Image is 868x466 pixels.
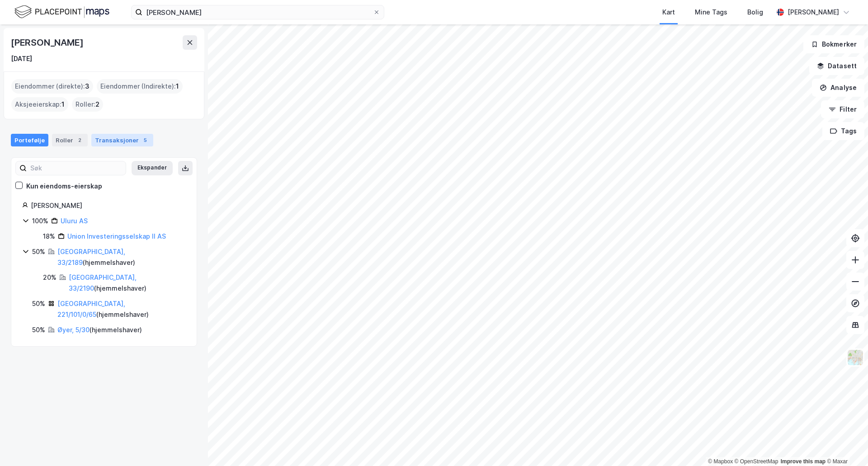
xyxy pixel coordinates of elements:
[11,79,93,94] div: Eiendommer (direkte) :
[141,136,150,145] div: 5
[95,99,99,110] span: 2
[11,97,68,112] div: Aksjeeierskap :
[788,7,839,18] div: [PERSON_NAME]
[821,100,864,118] button: Filter
[803,35,864,53] button: Bokmerker
[85,81,90,92] span: 3
[26,181,102,192] div: Kun eiendoms-eierskap
[57,325,142,335] div: ( hjemmelshaver )
[32,298,45,309] div: 50%
[97,79,183,94] div: Eiendommer (Indirekte) :
[61,217,88,225] a: Uluru AS
[43,231,55,242] div: 18%
[27,161,126,175] input: Søk
[32,246,45,257] div: 50%
[735,458,778,465] a: OpenStreetMap
[11,35,85,50] div: [PERSON_NAME]
[57,326,90,334] a: Øyer, 5/30
[176,81,179,92] span: 1
[142,5,373,19] input: Søk på adresse, matrikkel, gårdeiere, leietakere eller personer
[14,4,109,20] img: logo.f888ab2527a4732fd821a326f86c7f29.svg
[72,97,103,112] div: Roller :
[812,79,864,97] button: Analyse
[809,57,864,75] button: Datasett
[32,325,45,335] div: 50%
[69,272,186,294] div: ( hjemmelshaver )
[57,248,125,266] a: [GEOGRAPHIC_DATA], 33/2189
[31,200,186,211] div: [PERSON_NAME]
[11,134,48,146] div: Portefølje
[57,300,125,318] a: [GEOGRAPHIC_DATA], 221/101/0/65
[75,136,84,145] div: 2
[781,458,826,465] a: Improve this map
[747,7,763,18] div: Bolig
[32,216,48,226] div: 100%
[695,7,727,18] div: Mine Tags
[708,458,733,465] a: Mapbox
[11,53,32,64] div: [DATE]
[52,134,88,146] div: Roller
[822,122,864,140] button: Tags
[61,99,65,110] span: 1
[69,273,137,292] a: [GEOGRAPHIC_DATA], 33/2190
[91,134,153,146] div: Transaksjoner
[847,349,864,366] img: Z
[43,272,57,283] div: 20%
[57,246,186,268] div: ( hjemmelshaver )
[823,423,868,466] iframe: Chat Widget
[662,7,675,18] div: Kart
[823,423,868,466] div: Kontrollprogram for chat
[67,232,166,240] a: Union Investeringsselskap II AS
[57,298,186,320] div: ( hjemmelshaver )
[132,161,173,175] button: Ekspander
